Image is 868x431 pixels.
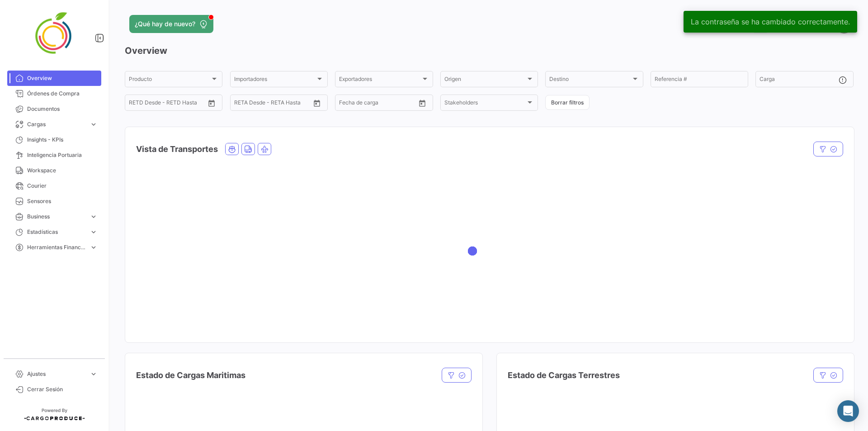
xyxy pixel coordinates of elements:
a: Overview [7,71,101,86]
h4: Estado de Cargas Maritimas [136,369,245,382]
a: Courier [7,178,101,194]
span: Cerrar Sesión [27,385,98,393]
span: Producto [129,77,210,84]
input: Desde [339,101,355,107]
input: Hasta [257,101,293,107]
span: ¿Qué hay de nuevo? [135,19,195,28]
span: Documentos [27,105,98,113]
span: Origen [444,77,526,84]
span: expand_more [90,243,98,251]
h4: Vista de Transportes [136,143,218,156]
input: Hasta [362,101,398,107]
input: Desde [129,101,145,107]
span: Ajustes [27,370,86,378]
button: Land [242,143,255,155]
a: Sensores [7,194,101,209]
span: Estadísticas [27,228,86,236]
span: Stakeholders [444,101,526,107]
button: Borrar filtros [545,95,590,110]
span: Destino [549,77,631,84]
span: Órdenes de Compra [27,90,98,98]
input: Hasta [151,101,188,107]
button: Open calendar [310,96,324,110]
a: Inteligencia Portuaria [7,147,101,163]
span: Business [27,213,86,221]
span: Overview [27,74,98,82]
div: Abrir Intercom Messenger [837,400,859,422]
a: Insights - KPIs [7,132,101,147]
button: Open calendar [415,96,429,110]
button: Open calendar [205,96,218,110]
span: Cargas [27,120,86,128]
a: Documentos [7,101,101,117]
span: Insights - KPIs [27,136,98,144]
span: expand_more [90,370,98,378]
input: Desde [234,101,250,107]
span: Sensores [27,197,98,205]
span: Workspace [27,166,98,175]
span: expand_more [90,228,98,236]
button: Air [258,143,271,155]
a: Órdenes de Compra [7,86,101,101]
span: Exportadores [339,77,420,84]
span: Courier [27,182,98,190]
button: ¿Qué hay de nuevo? [129,15,213,33]
span: Herramientas Financieras [27,243,86,251]
button: Ocean [226,143,238,155]
span: Inteligencia Portuaria [27,151,98,159]
a: Workspace [7,163,101,178]
span: expand_more [90,213,98,221]
img: 4ff2da5d-257b-45de-b8a4-5752211a35e0.png [32,11,77,56]
h4: Estado de Cargas Terrestres [508,369,620,382]
span: La contraseña se ha cambiado correctamente. [691,17,850,26]
span: expand_more [90,120,98,128]
h3: Overview [125,44,854,57]
span: Importadores [234,77,316,84]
